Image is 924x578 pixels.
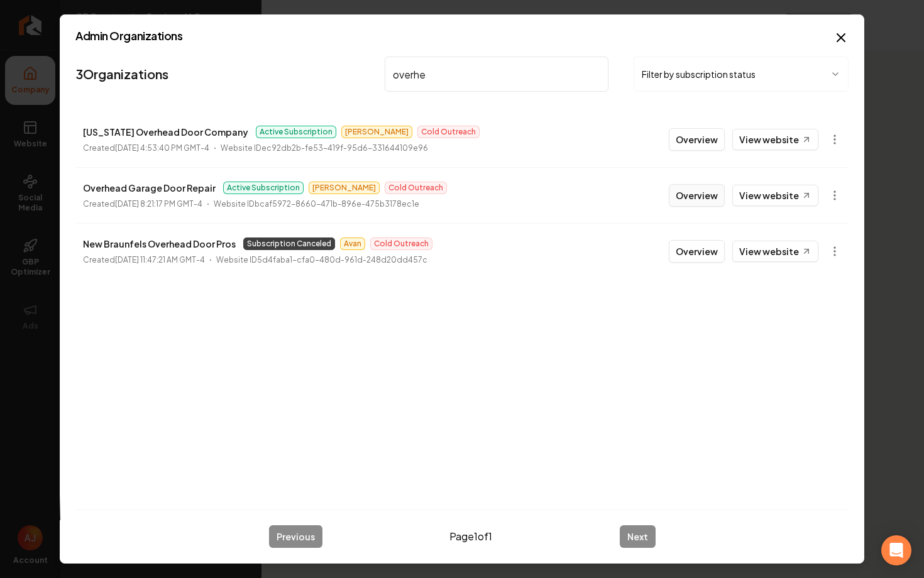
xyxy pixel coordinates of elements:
p: New Braunfels Overhead Door Pros [83,236,236,251]
p: Website ID ec92db2b-fe53-419f-95d6-331644109e96 [221,142,428,155]
span: [PERSON_NAME] [341,126,412,138]
span: [PERSON_NAME] [309,182,380,194]
span: Cold Outreach [370,237,432,250]
p: Website ID 5d4faba1-cfa0-480d-961d-248d20dd457c [216,254,427,266]
span: Active Subscription [223,182,304,194]
time: [DATE] 8:21:17 PM GMT-4 [115,199,202,209]
p: Website ID bcaf5972-8660-471b-896e-475b3178ec1e [214,198,419,210]
p: Created [83,254,205,266]
input: Search by name or ID [385,57,608,92]
button: Overview [669,128,725,151]
time: [DATE] 4:53:40 PM GMT-4 [115,143,209,153]
a: View website [732,185,818,206]
p: Created [83,142,209,155]
span: Active Subscription [256,126,336,138]
span: Avan [340,237,365,250]
button: Overview [669,184,725,207]
a: View website [732,241,818,262]
p: Overhead Garage Door Repair [83,180,216,195]
p: [US_STATE] Overhead Door Company [83,124,248,139]
p: Created [83,198,202,210]
span: Subscription Canceled [243,237,335,250]
span: Cold Outreach [417,126,480,138]
span: Page 1 of 1 [449,529,492,544]
a: View website [732,129,818,150]
button: Overview [669,240,725,263]
h2: Admin Organizations [75,30,849,41]
time: [DATE] 11:47:21 AM GMT-4 [115,255,205,264]
a: 3Organizations [75,65,168,83]
span: Cold Outreach [385,182,447,194]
